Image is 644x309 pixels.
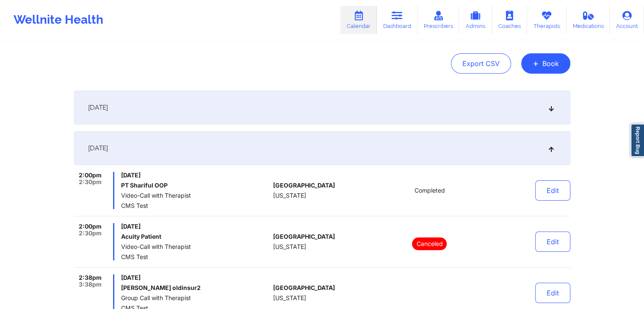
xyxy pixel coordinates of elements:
[451,53,511,74] button: Export CSV
[527,6,567,34] a: Therapists
[273,233,335,240] span: [GEOGRAPHIC_DATA]
[377,6,417,34] a: Dashboard
[535,283,570,303] button: Edit
[535,232,570,252] button: Edit
[492,6,527,34] a: Coaches
[412,237,447,250] p: Canceled
[79,230,102,237] span: 2:30pm
[121,254,270,260] span: CMS Test
[88,144,108,152] span: [DATE]
[273,192,306,199] span: [US_STATE]
[273,182,335,189] span: [GEOGRAPHIC_DATA]
[567,6,610,34] a: Medications
[521,53,570,74] button: +Book
[417,6,459,34] a: Prescribers
[121,172,270,179] span: [DATE]
[121,284,270,291] h6: [PERSON_NAME] oldinsur2
[121,233,270,240] h6: Acuity Patient
[273,284,335,291] span: [GEOGRAPHIC_DATA]
[121,223,270,230] span: [DATE]
[273,243,306,250] span: [US_STATE]
[121,243,270,250] span: Video-Call with Therapist
[121,202,270,209] span: CMS Test
[535,180,570,201] button: Edit
[79,172,102,179] span: 2:00pm
[79,223,102,230] span: 2:00pm
[121,192,270,199] span: Video-Call with Therapist
[630,124,644,157] a: Report Bug
[121,274,270,281] span: [DATE]
[610,6,644,34] a: Account
[340,6,377,34] a: Calendar
[79,274,102,281] span: 2:38pm
[414,187,445,194] span: Completed
[79,281,102,288] span: 3:38pm
[121,182,270,189] h6: PT Shariful OOP
[459,6,492,34] a: Admins
[88,103,108,112] span: [DATE]
[121,295,270,301] span: Group Call with Therapist
[533,61,539,66] span: +
[273,295,306,301] span: [US_STATE]
[79,179,102,185] span: 2:30pm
